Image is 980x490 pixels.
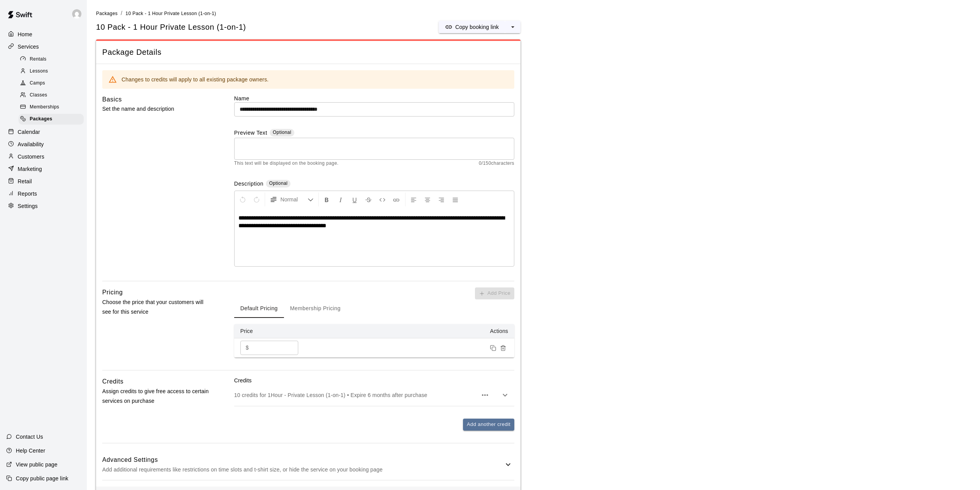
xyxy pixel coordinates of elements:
button: Right Align [435,193,448,206]
span: Packages [30,115,52,123]
p: Add additional requirements like restrictions on time slots and t-shirt size, or hide the service... [102,465,504,475]
div: Changes to credits will apply to all existing package owners. [122,73,269,86]
button: Copy booking link [439,21,505,33]
button: Insert Code [376,193,389,206]
button: Left Align [407,193,420,206]
a: Rentals [19,53,87,65]
button: Formatting Options [267,193,317,206]
button: Format Underline [348,193,361,206]
button: Add another credit [463,419,514,431]
span: Optional [269,181,287,186]
li: / [121,9,122,17]
button: Membership Pricing [284,299,347,318]
h6: Pricing [102,287,123,297]
a: Settings [6,200,81,212]
p: Retail [18,177,32,185]
div: Lessons [19,66,84,77]
a: Customers [6,151,81,162]
p: Contact Us [16,433,43,441]
button: Format Bold [320,193,333,206]
p: Customers [18,153,44,161]
span: Package Details [102,47,514,57]
p: Calendar [18,128,40,136]
a: Reports [6,188,81,199]
p: Choose the price that your customers will see for this service [102,297,210,317]
a: Availability [6,139,81,150]
button: Redo [250,193,263,206]
a: Marketing [6,163,81,175]
p: Settings [18,202,38,210]
div: Memberships [19,102,84,113]
p: Credits [234,377,514,384]
button: Format Strikethrough [362,193,375,206]
h5: 10 Pack - 1 Hour Private Lesson (1-on-1) [96,22,246,32]
span: 0 / 150 characters [479,160,514,167]
span: Camps [30,79,45,87]
button: Center Align [421,193,434,206]
p: 10 credits for 1Hour - Private Lesson (1-on-1) • Expire 6 months after purchase [234,391,477,399]
div: Camps [19,78,84,89]
div: Rentals [19,54,84,65]
div: 10 credits for 1Hour - Private Lesson (1-on-1) • Expire 6 months after purchase [234,384,514,406]
span: Packages [96,11,118,16]
span: Optional [273,130,291,135]
p: Home [18,30,32,38]
a: Calendar [6,126,81,138]
p: Availability [18,140,44,148]
nav: breadcrumb [96,9,971,18]
span: This text will be displayed on the booking page. [234,160,339,167]
a: Memberships [19,101,87,113]
h6: Credits [102,377,123,387]
p: Assign credits to give free access to certain services on purchase [102,387,210,406]
h6: Advanced Settings [102,455,504,465]
button: Remove price [498,343,508,353]
p: Services [18,43,39,51]
span: 10 Pack - 1 Hour Private Lesson (1-on-1) [125,11,216,16]
div: Joe Florio [71,6,87,22]
a: Services [6,41,81,52]
div: Packages [19,114,84,125]
label: Preview Text [234,129,267,138]
label: Description [234,180,264,189]
a: Retail [6,176,81,187]
h6: Basics [102,95,122,105]
div: Advanced SettingsAdd additional requirements like restrictions on time slots and t-shirt size, or... [102,449,514,480]
button: Default Pricing [234,299,284,318]
a: Classes [19,90,87,101]
p: Help Center [16,447,45,455]
p: Set the name and description [102,104,210,114]
p: Reports [18,190,37,198]
button: select merge strategy [505,21,520,33]
th: Actions [311,324,514,338]
span: Memberships [30,103,59,111]
p: $ [246,344,249,352]
button: Undo [236,193,249,206]
a: Lessons [19,65,87,77]
span: Classes [30,91,47,99]
div: split button [439,21,520,33]
button: Duplicate price [488,343,498,353]
p: View public page [16,461,57,468]
span: Rentals [30,56,47,63]
span: Lessons [30,68,48,75]
a: Home [6,29,81,40]
button: Insert Link [390,193,403,206]
button: Justify Align [449,193,462,206]
p: Copy public page link [16,475,68,482]
p: Marketing [18,165,42,173]
img: Joe Florio [72,9,81,19]
th: Price [234,324,311,338]
a: Packages [19,113,87,125]
p: Copy booking link [455,23,499,31]
div: Classes [19,90,84,101]
button: Format Italics [334,193,347,206]
a: Packages [96,10,118,16]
